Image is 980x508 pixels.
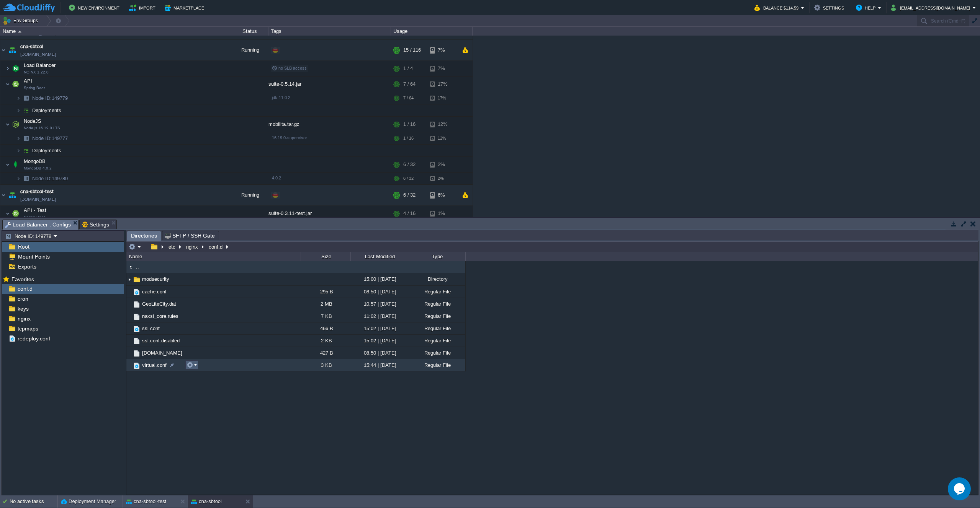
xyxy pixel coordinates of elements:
img: AMDAwAAAACH5BAEAAAAALAAAAAABAAEAAAICRAEAOw== [10,61,21,76]
span: NodeJS [23,118,43,124]
span: Load Balancer : Configs [5,220,71,230]
div: 1 / 16 [403,132,414,144]
img: AMDAwAAAACH5BAEAAAAALAAAAAABAAEAAAICRAEAOw== [10,117,21,132]
img: AMDAwAAAACH5BAEAAAAALAAAAAABAAEAAAICRAEAOw== [133,349,141,358]
span: modsecurity [141,276,170,282]
a: [DOMAIN_NAME] [20,50,56,58]
div: 2% [430,157,455,172]
img: AMDAwAAAACH5BAEAAAAALAAAAAABAAEAAAICRAEAOw== [5,77,10,92]
span: 149780 [31,175,69,182]
span: .. [135,264,140,270]
div: 7 / 64 [403,92,414,104]
span: API [23,78,33,84]
span: 149779 [31,95,69,101]
div: suite-0.3.11-test.jar [268,206,391,221]
a: API - TestSpring Boot [23,207,47,213]
span: API - Test [23,207,47,213]
div: 7% [430,61,455,76]
a: Node ID:149779 [31,95,69,101]
img: AMDAwAAAACH5BAEAAAAALAAAAAABAAEAAAICRAEAOw== [126,322,133,334]
img: AMDAwAAAACH5BAEAAAAALAAAAAABAAEAAAICRAEAOw== [0,40,7,60]
img: AMDAwAAAACH5BAEAAAAALAAAAAABAAEAAAICRAEAOw== [126,286,133,298]
div: Regular File [408,322,465,334]
span: Node ID: [32,95,52,101]
a: Root [16,243,31,250]
div: Name [1,27,230,36]
a: Deployments [31,147,62,154]
img: AMDAwAAAACH5BAEAAAAALAAAAAABAAEAAAICRAEAOw== [133,325,141,333]
img: AMDAwAAAACH5BAEAAAAALAAAAAABAAEAAAICRAEAOw== [16,132,21,144]
span: Favorites [10,276,35,283]
span: NGINX 1.22.0 [24,70,49,75]
img: AMDAwAAAACH5BAEAAAAALAAAAAABAAEAAAICRAEAOw== [126,335,133,347]
img: AMDAwAAAACH5BAEAAAAALAAAAAABAAEAAAICRAEAOw== [133,361,141,370]
span: Spring Boot [24,86,45,90]
div: 11:02 | [DATE] [350,310,408,322]
input: Click to enter the path [126,241,978,252]
img: AMDAwAAAACH5BAEAAAAALAAAAAABAAEAAAICRAEAOw== [126,347,133,359]
div: Regular File [408,359,465,371]
img: AMDAwAAAACH5BAEAAAAALAAAAAABAAEAAAICRAEAOw== [5,61,10,76]
span: Node ID: [32,176,52,181]
div: 7 KB [301,310,350,322]
div: 1% [430,206,455,221]
img: AMDAwAAAACH5BAEAAAAALAAAAAABAAEAAAICRAEAOw== [126,359,133,371]
button: Marketplace [165,3,206,12]
img: AMDAwAAAACH5BAEAAAAALAAAAAABAAEAAAICRAEAOw== [0,185,7,205]
img: AMDAwAAAACH5BAEAAAAALAAAAAABAAEAAAICRAEAOw== [7,185,18,205]
a: Deployments [31,107,62,114]
div: 1 / 4 [403,61,413,76]
span: Settings [82,220,109,229]
a: virtual.conf [141,362,168,368]
a: GeoLiteCity.dat [141,301,177,307]
img: AMDAwAAAACH5BAEAAAAALAAAAAABAAEAAAICRAEAOw== [18,31,21,33]
a: APISpring Boot [23,78,33,84]
div: 6 / 32 [403,185,416,205]
button: Import [129,3,158,12]
img: AMDAwAAAACH5BAEAAAAALAAAAAABAAEAAAICRAEAOw== [10,77,21,92]
a: Node ID:149780 [31,175,69,182]
span: Directories [131,231,157,241]
div: Running [230,40,268,60]
img: AMDAwAAAACH5BAEAAAAALAAAAAABAAEAAAICRAEAOw== [5,206,10,221]
div: Type [409,252,465,261]
a: Exports [16,263,38,270]
button: Settings [814,3,846,12]
img: AMDAwAAAACH5BAEAAAAALAAAAAABAAEAAAICRAEAOw== [10,206,21,221]
div: 2 MB [301,298,350,310]
a: keys [16,305,30,312]
img: AMDAwAAAACH5BAEAAAAALAAAAAABAAEAAAICRAEAOw== [21,132,31,144]
img: AMDAwAAAACH5BAEAAAAALAAAAAABAAEAAAICRAEAOw== [133,275,141,284]
a: Mount Points [16,253,51,260]
div: 427 B [301,347,350,359]
a: tcpmaps [16,325,39,332]
a: cna-sbtool [20,43,43,50]
span: conf.d [16,285,34,292]
span: ssl.conf [141,325,161,332]
div: 08:50 | [DATE] [350,347,408,359]
div: 3 KB [301,359,350,371]
span: 4.0.2 [272,176,281,180]
a: cron [16,295,29,302]
button: cna-sbtool-test [126,498,166,505]
div: 1 / 16 [403,117,416,132]
div: 15:02 | [DATE] [350,322,408,334]
img: AMDAwAAAACH5BAEAAAAALAAAAAABAAEAAAICRAEAOw== [16,92,21,104]
div: Regular File [408,286,465,298]
button: Node ID: 149778 [5,233,54,239]
div: 295 B [301,286,350,298]
div: 08:50 | [DATE] [350,286,408,298]
div: 2% [430,173,455,184]
span: 16.19.0-supervisor [272,135,307,140]
a: nginx [16,315,32,322]
span: cache.conf [141,288,168,295]
a: naxsi_core.rules [141,313,180,319]
button: [EMAIL_ADDRESS][DOMAIN_NAME] [891,3,972,12]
